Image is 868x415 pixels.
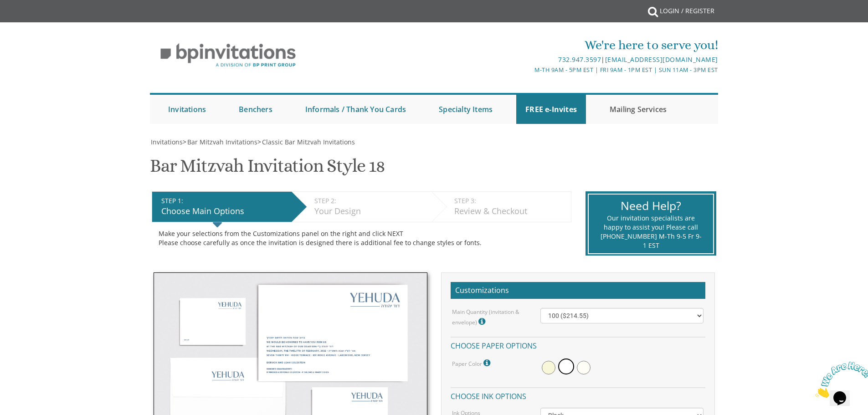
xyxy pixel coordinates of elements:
span: Invitations [151,138,183,146]
a: Mailing Services [601,95,676,124]
label: Main Quantity (invitation & envelope) [452,308,527,328]
a: Invitations [150,138,183,146]
a: Classic Bar Mitzvah Invitations [261,138,355,146]
span: > [183,138,257,146]
a: [EMAIL_ADDRESS][DOMAIN_NAME] [605,55,718,64]
img: BP Invitation Loft [150,36,306,74]
a: FREE e-Invites [516,95,586,124]
span: Classic Bar Mitzvah Invitations [262,138,355,146]
a: Informals / Thank You Cards [296,95,415,124]
h4: Choose paper options [451,337,705,353]
a: Bar Mitzvah Invitations [186,138,257,146]
a: Specialty Items [430,95,502,124]
div: Our invitation specialists are happy to assist you! Please call [PHONE_NUMBER] M-Th 9-5 Fr 9-1 EST [600,214,702,250]
div: Your Design [314,205,427,217]
div: M-Th 9am - 5pm EST | Fri 9am - 1pm EST | Sun 11am - 3pm EST [340,65,718,75]
img: Chat attention grabber [4,4,60,40]
div: Choose Main Options [161,205,287,217]
div: We're here to serve you! [340,36,718,54]
span: > [257,138,355,146]
div: Review & Checkout [454,205,566,217]
a: Benchers [230,95,282,124]
div: Need Help? [600,198,702,214]
div: STEP 2: [314,196,427,205]
div: | [340,54,718,65]
div: Make your selections from the Customizations panel on the right and click NEXT Please choose care... [159,229,565,247]
h2: Customizations [451,282,705,299]
h4: Choose ink options [451,387,705,403]
label: Paper Color [452,357,493,369]
a: Invitations [159,95,215,124]
a: 732.947.3597 [558,55,601,64]
iframe: chat widget [812,358,868,401]
div: STEP 1: [161,196,287,205]
span: Bar Mitzvah Invitations [187,138,257,146]
h1: Bar Mitzvah Invitation Style 18 [150,156,385,183]
div: STEP 3: [454,196,566,205]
